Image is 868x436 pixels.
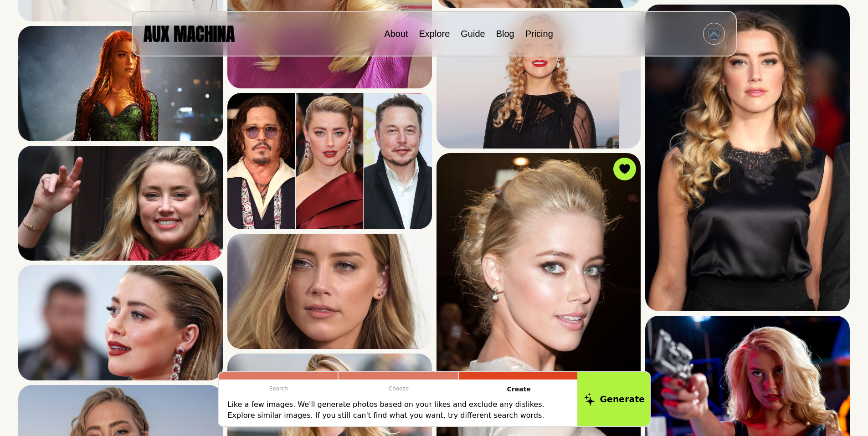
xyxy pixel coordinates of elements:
[496,29,514,39] a: Blog
[577,371,652,427] button: Generate
[227,234,432,349] img: Search result
[419,29,450,39] a: Explore
[227,93,432,229] img: Search result
[18,26,223,141] img: Search result
[437,12,641,149] img: Search result
[645,5,850,311] img: Search result
[144,26,235,41] img: AUX MACHINA
[18,265,223,380] img: Search result
[219,380,339,398] p: Search
[18,146,223,261] img: Search result
[459,380,579,399] p: Create
[339,380,459,398] p: Choose
[228,399,570,421] p: Like a few images. We'll generate photos based on your likes and exclude any dislikes. Explore si...
[384,29,408,39] a: About
[525,29,553,39] a: Pricing
[461,29,485,39] a: Guide
[707,27,721,41] img: Avatar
